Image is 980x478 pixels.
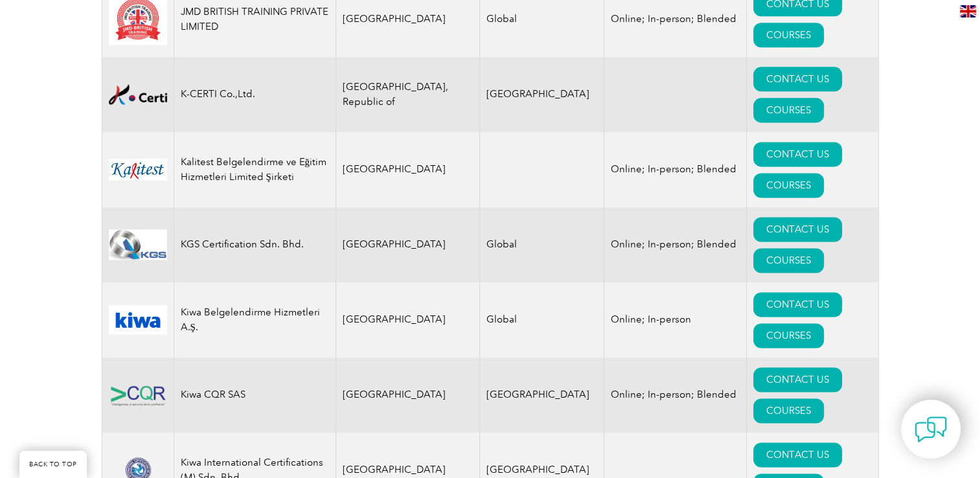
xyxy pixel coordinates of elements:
td: KGS Certification Sdn. Bhd. [174,207,336,282]
a: COURSES [753,98,824,122]
a: CONTACT US [753,142,842,166]
td: Online; In-person; Blended [604,207,747,282]
td: [GEOGRAPHIC_DATA] [336,282,480,358]
td: [GEOGRAPHIC_DATA] [480,358,604,433]
img: 48d38b1b-b94b-ea11-a812-000d3a7940d5-logo.png [109,84,167,105]
td: Kalitest Belgelendirme ve Eğitim Hizmetleri Limited Şirketi [174,132,336,207]
td: [GEOGRAPHIC_DATA] [480,57,604,132]
td: Online; In-person; Blended [604,132,747,207]
img: dcee4382-0f65-eb11-a812-00224814860b-logo.png [109,383,167,407]
td: Online; In-person [604,282,747,358]
a: COURSES [753,248,824,273]
a: BACK TO TOP [19,451,87,478]
img: 7f98aa8e-08a0-ee11-be37-00224898ad00-logo.jpg [109,229,167,260]
td: Global [480,282,604,358]
td: [GEOGRAPHIC_DATA] [336,207,480,282]
img: en [960,5,976,17]
a: CONTACT US [753,292,842,317]
td: [GEOGRAPHIC_DATA], Republic of [336,57,480,132]
a: CONTACT US [753,67,842,91]
a: CONTACT US [753,217,842,242]
td: Online; In-person; Blended [604,358,747,433]
a: CONTACT US [753,442,842,467]
a: COURSES [753,173,824,198]
td: [GEOGRAPHIC_DATA] [336,132,480,207]
td: [GEOGRAPHIC_DATA] [336,358,480,433]
td: Global [480,207,604,282]
img: contact-chat.png [915,413,947,446]
img: ad0bd99a-310e-ef11-9f89-6045bde6fda5-logo.jpg [109,159,167,180]
a: CONTACT US [753,367,842,392]
a: COURSES [753,398,824,423]
a: COURSES [753,23,824,47]
img: 2fd11573-807e-ea11-a811-000d3ae11abd-logo.jpg [109,305,167,334]
td: Kiwa Belgelendirme Hizmetleri A.Ş. [174,282,336,358]
td: K-CERTI Co.,Ltd. [174,57,336,132]
td: Kiwa CQR SAS [174,358,336,433]
a: COURSES [753,323,824,348]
